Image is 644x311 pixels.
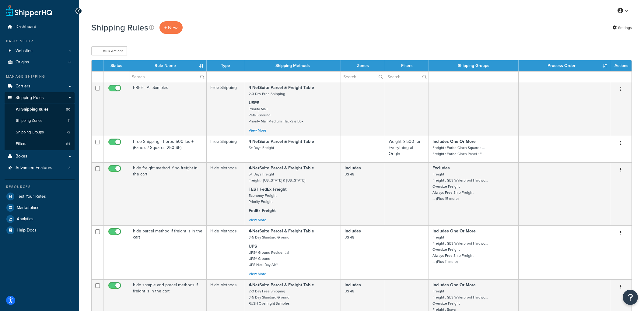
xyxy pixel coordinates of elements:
strong: Includes One Or More [432,282,476,288]
span: Origins [16,60,29,65]
small: Economy Freight Priority Freight [249,193,276,204]
strong: Includes One Or More [432,228,476,234]
small: Freight Freight : GBS Waterproof Hardwo... Oversize Freight Always Free Ship Freight ... (Plus 15... [432,171,488,201]
li: Shipping Rules [5,92,75,150]
a: All Shipping Rules 90 [5,104,75,115]
li: Filters [5,138,75,150]
strong: 4-NetSuite Parcel & Freight Table [249,138,314,145]
td: Free Shipping [207,136,245,162]
li: Shipping Zones [5,115,75,126]
td: Free Shipping - Forbo 500 lbs + (Panels / Squares 250 SF) [129,136,207,162]
strong: Includes [345,165,361,171]
td: Weight ≥ 500 for Everything at Origin [385,136,429,162]
div: Manage Shipping [5,74,75,79]
small: Freight : Forbo Cinch Square : ... Freight : Forbo Cinch Panel : F... [432,145,485,157]
span: Shipping Rules [16,95,44,101]
strong: Includes [345,282,361,288]
span: 1 [69,48,71,54]
a: Carriers [5,81,75,92]
td: hide freight method if no freight in the cart [129,162,207,225]
li: All Shipping Rules [5,104,75,115]
span: Test Your Rates [17,194,46,199]
strong: 4-NetSuite Parcel & Freight Table [249,282,314,288]
div: Resources [5,184,75,189]
span: Filters [16,141,26,147]
th: Shipping Groups [429,60,519,71]
small: 5+ Days Freight [249,145,274,150]
strong: 4-NetSuite Parcel & Freight Table [249,165,314,171]
small: 5+ Days Freight Freight - [US_STATE] & [US_STATE] [249,171,305,183]
strong: UPS [249,243,257,249]
a: View More [249,128,266,133]
strong: Includes One Or More [432,138,476,145]
span: Shipping Zones [16,118,42,123]
a: Shipping Rules [5,92,75,104]
a: ShipperHQ Home [6,5,52,17]
a: View More [249,217,266,223]
small: US 48 [345,171,354,177]
li: Shipping Groups [5,127,75,138]
a: Boxes [5,151,75,162]
span: Dashboard [16,24,36,30]
span: 8 [68,60,71,65]
a: Origins 8 [5,57,75,68]
th: Type [207,60,245,71]
span: 72 [66,130,70,135]
a: Shipping Zones 11 [5,115,75,126]
small: 3-5 Day Standard Ground [249,235,289,240]
span: 64 [66,141,70,147]
th: Zones [341,60,385,71]
small: Freight Freight : GBS Waterproof Hardwo... Oversize Freight Always Free Ship Freight ... (Plus 11... [432,235,488,264]
span: Analytics [17,217,33,222]
small: US 48 [345,235,354,240]
a: Marketplace [5,202,75,213]
span: Marketplace [17,205,40,210]
li: Advanced Features [5,162,75,174]
strong: FedEx Freight [249,207,276,214]
button: Bulk Actions [91,46,127,55]
strong: 4-NetSuite Parcel & Freight Table [249,84,314,91]
td: FREE - All Samples [129,82,207,136]
strong: Excludes [432,165,450,171]
input: Search [341,72,385,82]
small: UPS® Ground Residential UPS® Ground UPS Next Day Air® [249,250,289,267]
th: Status [103,60,129,71]
small: 2-3 Day Free Shipping 3-5 Day Standard Ground RUSH Overnight Samples [249,288,290,306]
span: Carriers [16,84,30,89]
li: Analytics [5,214,75,224]
small: US 48 [345,288,354,294]
td: hide parcel method if freight is in the cart [129,225,207,279]
strong: Includes [345,228,361,234]
li: Websites [5,45,75,57]
small: 2-3 Day Free Shipping [249,91,285,97]
a: Settings [613,23,632,32]
a: Help Docs [5,225,75,236]
strong: TEST FedEx Freight [249,186,287,193]
a: Test Your Rates [5,191,75,202]
th: Filters [385,60,429,71]
span: Shipping Groups [16,130,44,135]
a: Websites 1 [5,45,75,57]
th: Rule Name : activate to sort column ascending [129,60,207,71]
strong: 4-NetSuite Parcel & Freight Table [249,228,314,234]
span: Advanced Features [16,165,52,171]
span: Websites [16,48,33,54]
th: Actions [610,60,632,71]
span: Help Docs [17,228,37,233]
span: Boxes [16,154,27,159]
span: All Shipping Rules [16,107,48,112]
a: Dashboard [5,21,75,33]
input: Search [385,72,429,82]
input: Search [129,72,206,82]
span: 3 [68,165,71,171]
li: Origins [5,57,75,68]
td: Hide Methods [207,162,245,225]
p: + New [159,21,183,34]
td: Hide Methods [207,225,245,279]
